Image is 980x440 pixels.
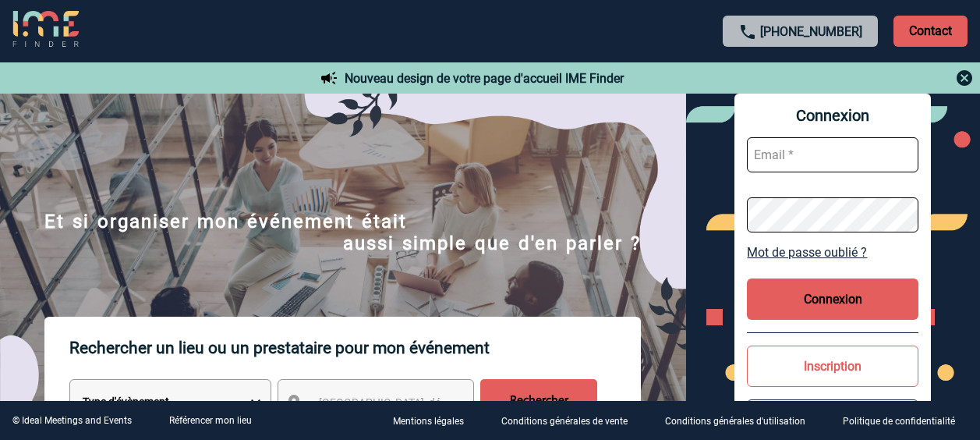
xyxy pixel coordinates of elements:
[747,137,918,172] input: Email *
[843,417,955,428] p: Politique de confidentialité
[489,413,653,428] a: Conditions générales de vente
[501,417,628,428] p: Conditions générales de vente
[665,417,805,428] p: Conditions générales d'utilisation
[169,415,252,426] a: Référencer mon lieu
[747,279,918,320] button: Connexion
[830,413,980,428] a: Politique de confidentialité
[747,106,918,125] span: Connexion
[747,346,918,387] button: Inscription
[480,379,597,423] input: Rechercher
[747,245,918,260] a: Mot de passe oublié ?
[653,413,830,428] a: Conditions générales d'utilisation
[760,24,862,39] a: [PHONE_NUMBER]
[738,23,757,41] img: call-24-px.png
[319,396,536,409] span: [GEOGRAPHIC_DATA], département, région...
[12,415,132,426] div: © Ideal Meetings and Events
[69,317,641,379] p: Rechercher un lieu ou un prestataire pour mon événement
[893,16,968,47] p: Contact
[380,413,489,428] a: Mentions légales
[393,417,464,428] p: Mentions légales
